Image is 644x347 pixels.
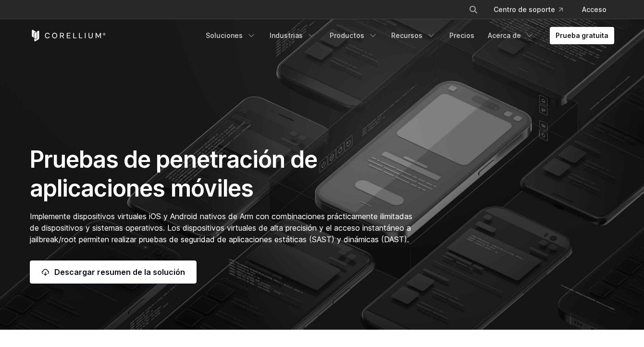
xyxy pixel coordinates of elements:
font: Pruebas de penetración de aplicaciones móviles [30,145,317,202]
div: Menú de navegación [200,27,614,44]
font: Acerca de [488,31,521,39]
a: Descargar resumen de la solución [30,260,197,284]
font: Industrias [270,31,303,39]
font: Soluciones [206,31,243,39]
font: Precios [449,31,474,39]
a: Página de inicio de Corellium [30,30,106,41]
font: Descargar resumen de la solución [54,267,185,277]
font: Centro de soporte [494,5,555,13]
div: Menú de navegación [457,1,614,18]
font: Acceso [582,5,607,13]
button: Buscar [465,1,482,18]
font: Implemente dispositivos virtuales iOS y Android nativos de Arm con combinaciones prácticamente il... [30,211,412,244]
font: Prueba gratuita [556,31,608,39]
font: Productos [330,31,364,39]
font: Recursos [391,31,422,39]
